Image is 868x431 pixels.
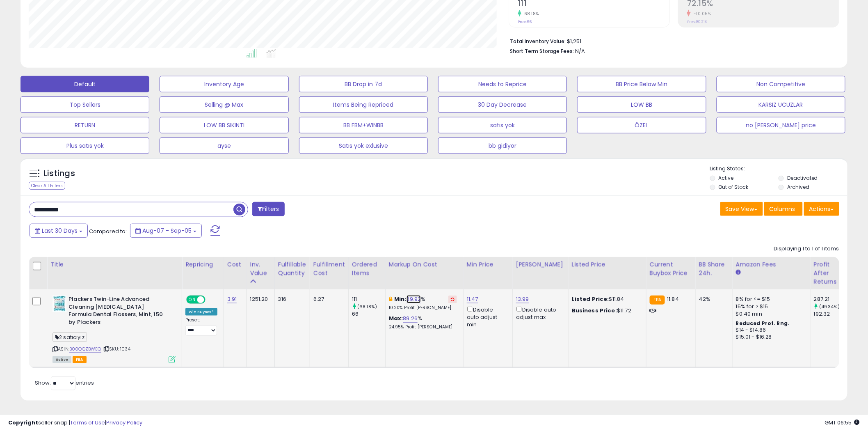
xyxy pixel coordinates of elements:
[691,11,711,17] small: -10.05%
[521,11,539,17] small: 68.18%
[278,296,304,303] div: 316
[43,168,75,179] h5: Listings
[572,260,643,269] div: Listed Price
[407,295,421,303] a: 29.92
[710,165,847,173] p: Listing States:
[21,138,149,154] button: Plus satıs yok
[352,260,382,277] div: Ordered Items
[667,295,679,303] span: 11.84
[577,76,706,92] button: BB Price Below Min
[160,76,288,92] button: Inventory Age
[814,296,847,303] div: 287.21
[29,182,65,190] div: Clear All Filters
[467,260,509,269] div: Min Price
[389,260,460,269] div: Markup on Cost
[394,295,407,303] b: Min:
[30,224,88,238] button: Last 30 Days
[736,310,804,318] div: $0.40 min
[53,296,66,312] img: 41jijfHK9IL._SL40_.jpg
[577,117,706,133] button: ÖZEL
[572,296,640,303] div: $11.84
[438,138,567,154] button: bb gidiyor
[89,227,127,235] span: Compared to:
[389,315,457,330] div: %
[8,419,38,426] strong: Copyright
[516,260,565,269] div: [PERSON_NAME]
[160,138,288,154] button: ayse
[736,327,804,334] div: $14 - $14.86
[352,296,385,303] div: 111
[438,117,567,133] button: satıs yok
[185,308,217,316] div: Win BuyBox *
[21,76,149,92] button: Default
[764,202,803,216] button: Columns
[185,317,217,336] div: Preset:
[717,96,845,113] button: KARSIZ UCUZLAR
[299,96,428,113] button: Items Being Repriced
[510,48,574,55] b: Short Term Storage Fees:
[804,202,839,216] button: Actions
[204,296,217,303] span: OFF
[510,36,833,46] li: $1,251
[736,296,804,303] div: 8% for <= $15
[736,269,741,276] small: Amazon Fees.
[787,183,809,190] label: Archived
[389,324,457,330] p: 24.95% Profit [PERSON_NAME]
[736,303,804,310] div: 15% for > $15
[518,19,532,24] small: Prev: 66
[50,260,178,269] div: Title
[389,296,457,311] div: %
[825,419,860,426] span: 2025-10-6 06:55 GMT
[717,76,845,92] button: Non Competitive
[42,227,78,235] span: Last 30 Days
[227,295,237,303] a: 3.91
[53,296,176,362] div: ASIN:
[572,307,617,314] b: Business Price:
[814,260,844,286] div: Profit After Returns
[252,202,284,216] button: Filters
[53,356,71,363] span: All listings currently available for purchase on Amazon
[699,260,729,277] div: BB Share 24h.
[717,117,845,133] button: no [PERSON_NAME] price
[467,295,478,303] a: 11.47
[467,305,506,328] div: Disable auto adjust min
[187,296,197,303] span: ON
[21,117,149,133] button: RETURN
[299,117,428,133] button: BB FBM+WINBB
[69,346,101,353] a: B00QQZBWEQ
[313,260,345,277] div: Fulfillment Cost
[819,303,840,310] small: (49.34%)
[53,332,87,342] span: 2 satıcıyız
[403,314,418,323] a: 89.26
[73,356,87,363] span: FBA
[438,76,567,92] button: Needs to Reprice
[787,174,818,181] label: Deactivated
[185,260,220,269] div: Repricing
[227,260,243,269] div: Cost
[774,245,839,253] div: Displaying 1 to 1 of 1 items
[389,305,457,311] p: 10.20% Profit [PERSON_NAME]
[719,174,734,181] label: Active
[35,379,94,387] span: Show: entries
[389,314,403,322] b: Max:
[352,310,385,318] div: 66
[250,260,271,277] div: Inv. value
[516,295,529,303] a: 13.99
[575,47,585,55] span: N/A
[699,296,726,303] div: 42%
[736,260,807,269] div: Amazon Fees
[69,296,168,328] b: Plackers Twin-Line Advanced Cleaning [MEDICAL_DATA] Formula Dental Flossers, Mint, 150 by Plackers
[650,296,665,305] small: FBA
[572,295,609,303] b: Listed Price:
[250,296,268,303] div: 1251.20
[814,310,847,318] div: 192.32
[736,320,790,327] b: Reduced Prof. Rng.
[572,307,640,314] div: $11.72
[385,257,463,289] th: The percentage added to the cost of goods (COGS) that forms the calculator for Min & Max prices.
[278,260,306,277] div: Fulfillable Quantity
[510,38,566,45] b: Total Inventory Value:
[160,96,288,113] button: Selling @ Max
[103,346,130,352] span: | SKU: 1034
[142,227,192,235] span: Aug-07 - Sep-05
[313,296,342,303] div: 6.27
